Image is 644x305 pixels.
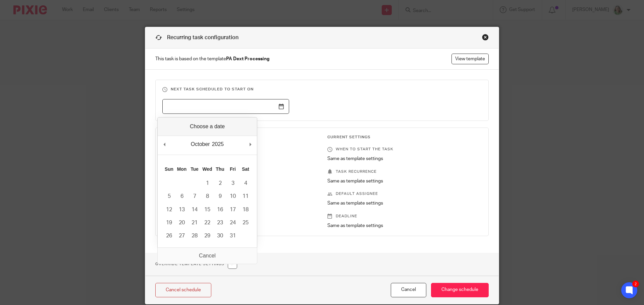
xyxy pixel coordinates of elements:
button: 29 [201,229,214,242]
h1: Override Template Settings [155,259,237,269]
button: 21 [188,216,201,229]
button: 20 [175,216,188,229]
button: 12 [163,203,175,216]
button: 9 [214,190,226,203]
abbr: Monday [177,166,186,172]
button: Next Month [247,139,254,149]
h3: Current Settings [327,135,482,140]
button: 23 [214,216,226,229]
p: Deadline [327,214,482,219]
button: 25 [239,216,252,229]
button: 4 [239,177,252,190]
button: 16 [214,203,226,216]
button: 19 [163,216,175,229]
button: 26 [163,229,175,242]
button: 15 [201,203,214,216]
button: 3 [226,177,239,190]
a: View template [451,54,489,64]
button: 2 [214,177,226,190]
div: October [190,139,211,149]
h1: Recurring task configuration [155,34,238,42]
abbr: Saturday [242,166,249,172]
button: Previous Month [161,139,168,149]
a: Cancel schedule [155,283,211,297]
button: 28 [188,229,201,242]
button: 18 [239,203,252,216]
button: 31 [226,229,239,242]
span: This task is based on the template [155,56,270,62]
button: Cancel [391,283,426,297]
abbr: Tuesday [191,166,199,172]
button: 27 [175,229,188,242]
abbr: Friday [230,166,236,172]
div: 2025 [211,139,225,149]
p: Same as template settings [327,200,482,207]
input: Use the arrow keys to pick a date [162,99,289,114]
p: Default assignee [327,191,482,197]
p: Same as template settings [327,222,482,229]
p: Same as template settings [327,155,482,162]
button: 11 [239,190,252,203]
p: Task recurrence [327,169,482,174]
button: 8 [201,190,214,203]
abbr: Sunday [165,166,173,172]
button: 30 [214,229,226,242]
abbr: Thursday [216,166,224,172]
div: Close this dialog window [482,34,489,41]
button: 14 [188,203,201,216]
button: 22 [201,216,214,229]
button: 13 [175,203,188,216]
button: 7 [188,190,201,203]
strong: PA Dext Processing [226,57,270,61]
button: 1 [201,177,214,190]
button: 5 [163,190,175,203]
button: 6 [175,190,188,203]
p: Same as template settings [327,178,482,184]
div: 2 [632,281,639,287]
p: When to start the task [327,147,482,152]
button: 17 [226,203,239,216]
input: Change schedule [431,283,489,297]
button: 10 [226,190,239,203]
abbr: Wednesday [202,166,212,172]
h3: Next task scheduled to start on [162,87,482,92]
button: 24 [226,216,239,229]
